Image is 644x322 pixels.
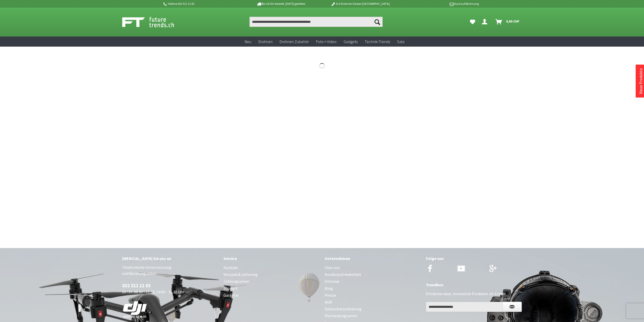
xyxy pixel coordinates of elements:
[426,291,522,297] p: Entdecke neue, innovative Produkte als Erster.
[321,1,400,7] p: DJI Drohnen Dealer [GEOGRAPHIC_DATA]
[325,264,421,271] a: Über uns
[313,36,340,47] a: Foto + Video
[480,17,491,27] a: Dein Konto
[467,17,478,27] a: Meine Favoriten
[397,39,405,44] span: Sale
[223,278,320,285] a: Zahlungsarten
[503,302,522,312] button: Newsletter abonnieren
[276,36,313,47] a: Drohnen Zubehör
[400,1,479,7] p: Kauf auf Rechnung
[122,16,185,28] img: Shop Futuretrends - zur Startseite wechseln
[325,306,421,312] a: Dateschutzerklärung
[223,255,320,262] div: Service
[325,292,421,299] a: Presse
[426,281,522,288] div: Trendbox
[241,36,255,47] a: Neu
[280,39,309,44] span: Drohnen Zubehör
[325,271,421,278] a: Kundenzufriedenheit
[223,285,320,292] a: Support
[258,39,273,44] span: Drohnen
[365,39,390,44] span: Technik-Trends
[372,17,383,27] button: Suchen
[163,1,242,7] p: Hotline 032 511 11 03
[223,271,320,278] a: Versand & Lieferung
[325,255,421,262] div: Unternehmen
[223,292,320,299] a: Garantie
[325,312,421,319] a: Partnerprogramm
[506,17,520,25] span: 0,00 CHF
[122,282,151,289] a: 032 511 11 03
[122,255,218,262] div: [MEDICAL_DATA] Sie uns an
[245,39,251,44] span: Neu
[344,39,358,44] span: Gadgets
[340,36,361,47] a: Gadgets
[122,301,148,318] img: white-dji-schweiz-logo-official_140x140.png
[426,255,522,262] div: Folge uns
[393,36,408,47] a: Sale
[242,1,321,7] p: Bis 16 Uhr bestellt, [DATE] geliefert.
[316,39,337,44] span: Foto + Video
[426,302,503,312] input: Ihre E-Mail Adresse
[638,68,643,94] a: Neue Produkte
[223,264,320,271] a: Kontakt
[325,299,421,306] a: AGB
[255,36,276,47] a: Drohnen
[361,36,393,47] a: Technik-Trends
[250,17,383,27] input: Produkt, Marke, Kategorie, EAN, Artikelnummer…
[325,285,421,292] a: Blog
[493,17,522,27] a: Warenkorb
[325,278,421,285] a: Sitemap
